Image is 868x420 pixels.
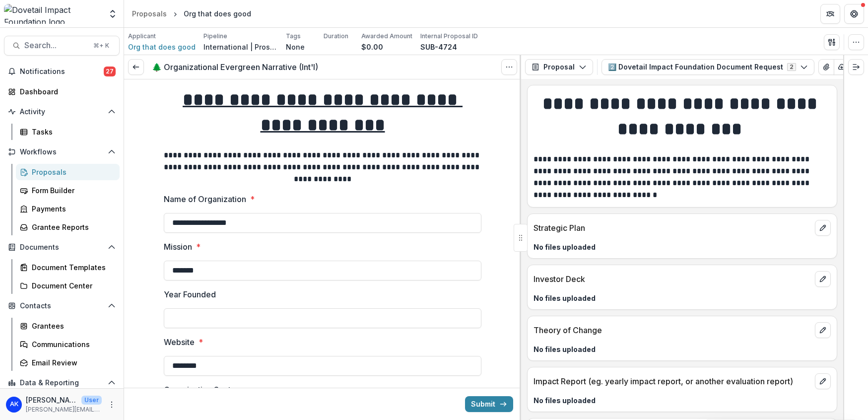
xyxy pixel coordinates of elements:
[203,42,278,52] p: International | Prospects Pipeline
[32,204,112,214] div: Payments
[534,293,831,303] p: No files uploaded
[132,8,167,19] div: Proposals
[10,401,18,408] div: Anna Koons
[4,64,120,79] button: Notifications27
[128,6,171,21] a: Proposals
[20,148,104,156] span: Workflows
[20,68,104,76] span: Notifications
[24,41,87,50] span: Search...
[32,222,112,232] div: Grantee Reports
[534,395,831,406] p: No files uploaded
[26,395,77,405] p: [PERSON_NAME]
[203,32,227,41] p: Pipeline
[4,298,120,314] button: Open Contacts
[16,201,120,217] a: Payments
[420,42,457,52] p: SUB-4724
[815,373,831,389] button: edit
[324,32,348,41] p: Duration
[286,42,305,52] p: None
[106,399,118,411] button: More
[534,242,831,252] p: No files uploaded
[81,396,102,405] p: User
[361,42,383,52] p: $0.00
[4,83,120,100] a: Dashboard
[534,324,811,336] p: Theory of Change
[4,104,120,120] button: Open Activity
[32,321,112,331] div: Grantees
[32,339,112,350] div: Communications
[128,42,196,52] a: Org that does good
[20,108,104,116] span: Activity
[20,302,104,310] span: Contacts
[286,32,301,41] p: Tags
[534,344,831,354] p: No files uploaded
[465,396,513,412] button: Submit
[104,67,116,76] span: 27
[106,4,120,24] button: Open entity switcher
[4,36,120,56] button: Search...
[844,4,864,24] button: Get Help
[4,375,120,391] button: Open Data & Reporting
[128,32,156,41] p: Applicant
[16,336,120,352] a: Communications
[16,164,120,180] a: Proposals
[20,243,104,252] span: Documents
[16,182,120,199] a: Form Builder
[20,86,112,97] div: Dashboard
[16,259,120,276] a: Document Templates
[815,220,831,236] button: edit
[525,59,593,75] button: Proposal
[91,40,111,51] div: ⌘ + K
[4,144,120,160] button: Open Workflows
[32,357,112,368] div: Email Review
[501,59,517,75] button: Options
[534,273,811,285] p: Investor Deck
[164,384,239,396] p: Organization Sector
[164,193,246,205] p: Name of Organization
[848,59,864,75] button: Expand right
[20,379,104,387] span: Data & Reporting
[534,222,811,234] p: Strategic Plan
[820,4,840,24] button: Partners
[184,8,251,19] div: Org that does good
[164,336,195,348] p: Website
[26,405,102,414] p: [PERSON_NAME][EMAIL_ADDRESS][DOMAIN_NAME]
[32,262,112,273] div: Document Templates
[164,241,192,253] p: Mission
[361,32,412,41] p: Awarded Amount
[420,32,478,41] p: Internal Proposal ID
[4,239,120,255] button: Open Documents
[4,4,102,24] img: Dovetail Impact Foundation logo
[815,322,831,338] button: edit
[32,185,112,196] div: Form Builder
[164,288,216,300] p: Year Founded
[815,271,831,287] button: edit
[601,59,814,75] button: 2️⃣ Dovetail Impact Foundation Document Request2
[16,354,120,371] a: Email Review
[32,280,112,291] div: Document Center
[16,219,120,235] a: Grantee Reports
[16,124,120,140] a: Tasks
[534,375,811,387] p: Impact Report (eg. yearly impact report, or another evaluation report)
[32,127,112,137] div: Tasks
[32,167,112,177] div: Proposals
[16,318,120,334] a: Grantees
[16,278,120,294] a: Document Center
[818,59,834,75] button: View Attached Files
[152,63,318,72] h3: 🌲 Organizational Evergreen Narrative (Int'l)
[128,6,255,21] nav: breadcrumb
